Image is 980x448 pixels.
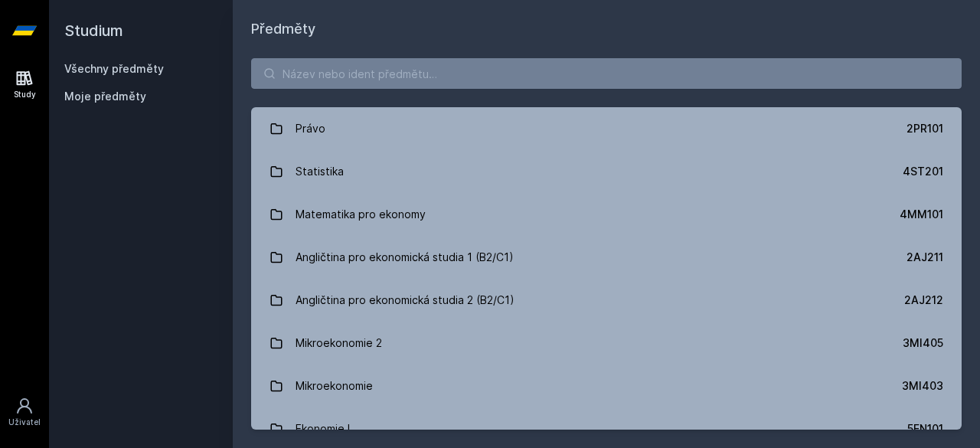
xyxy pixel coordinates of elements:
[296,113,325,144] div: Právo
[296,242,514,273] div: Angličtina pro ekonomická studia 1 (B2/C1)
[64,89,146,104] span: Moje předměty
[296,414,353,444] div: Ekonomie I.
[902,378,943,394] div: 3MI403
[900,207,943,222] div: 4MM101
[296,285,514,316] div: Angličtina pro ekonomická studia 2 (B2/C1)
[296,156,344,187] div: Statistika
[251,150,962,193] a: Statistika 4ST201
[907,421,943,437] div: 5EN101
[251,18,962,40] h1: Předměty
[903,335,943,351] div: 3MI405
[251,58,962,89] input: Název nebo ident předmětu…
[296,328,382,358] div: Mikroekonomie 2
[3,61,46,108] a: Study
[251,107,962,150] a: Právo 2PR101
[903,164,943,179] div: 4ST201
[296,371,373,401] div: Mikroekonomie
[251,322,962,365] a: Mikroekonomie 2 3MI405
[14,89,36,100] div: Study
[64,62,164,75] a: Všechny předměty
[906,250,943,265] div: 2AJ211
[8,417,41,428] div: Uživatel
[906,121,943,136] div: 2PR101
[251,365,962,407] a: Mikroekonomie 3MI403
[3,389,46,436] a: Uživatel
[251,236,962,279] a: Angličtina pro ekonomická studia 1 (B2/C1) 2AJ211
[251,193,962,236] a: Matematika pro ekonomy 4MM101
[251,279,962,322] a: Angličtina pro ekonomická studia 2 (B2/C1) 2AJ212
[296,199,426,230] div: Matematika pro ekonomy
[904,293,943,308] div: 2AJ212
